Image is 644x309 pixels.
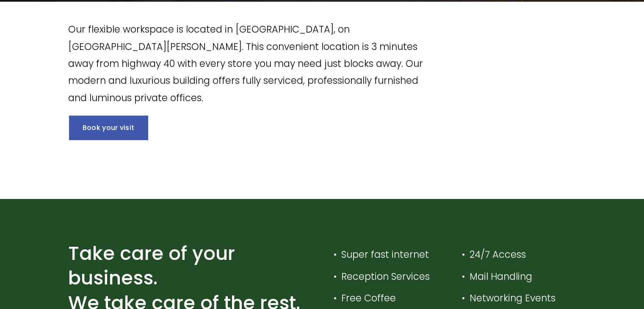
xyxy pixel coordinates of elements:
p: Mail Handling [470,268,576,285]
p: Our flexible workspace is located in [GEOGRAPHIC_DATA], on [GEOGRAPHIC_DATA][PERSON_NAME]. This c... [68,21,427,106]
p: Reception Services [341,268,448,285]
p: Networking Events [470,290,576,306]
a: Book your visit [69,116,148,140]
p: Free Coffee [341,290,448,306]
p: 24/7 Access [470,246,576,263]
p: Super fast internet [341,246,448,263]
